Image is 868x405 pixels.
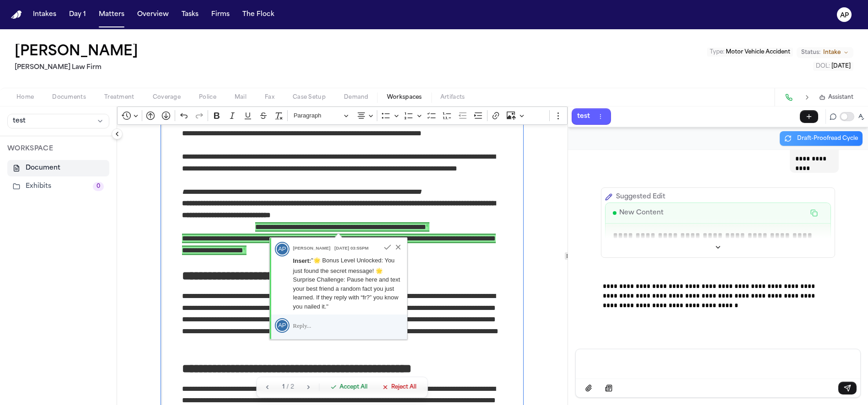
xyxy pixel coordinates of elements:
[7,178,109,195] button: Exhibits0
[104,94,134,101] span: Treatment
[782,91,795,104] button: Make a Call
[600,382,618,394] button: Select demand example
[290,384,294,391] span: 2
[293,94,326,101] span: Case Setup
[208,6,233,23] button: Firms
[293,257,311,264] span: Insert:
[15,44,138,60] h1: [PERSON_NAME]
[576,349,860,378] div: Message input
[7,114,109,128] button: test
[289,109,353,123] button: Paragraph, Heading
[619,208,664,218] p: New Content
[293,321,400,332] div: Comment editor
[112,128,123,139] button: Collapse sidebar
[16,94,34,101] span: Home
[134,6,172,23] button: Overview
[579,382,598,394] button: Attach files
[178,6,202,23] button: Tasks
[270,238,407,339] div: Suggestion by Amit Patel. Created on Today 03:55PM. 0 replies. Insert: "🌟 Bonus Level Unlocked: Y...
[282,384,284,391] span: 1
[726,49,790,55] span: Motor Vehicle Accident
[11,11,22,19] a: Home
[286,384,289,391] span: /
[816,64,830,69] span: DOL :
[334,244,369,252] time: [DATE] 03:55PM
[387,94,422,101] span: Workspaces
[52,94,86,101] span: Documents
[572,108,611,125] button: testThread actions
[11,11,22,19] img: Finch Logo
[801,49,820,56] span: Status:
[117,107,568,125] div: Editor toolbar
[93,182,104,191] span: 0
[823,49,841,56] span: Intake
[440,94,465,101] span: Artifacts
[340,384,368,391] span: Accept All
[605,241,831,254] button: Show more
[293,244,331,252] span: [PERSON_NAME]
[805,207,823,219] button: Copy new content
[828,94,853,101] span: Assistant
[304,382,314,392] button: Next change
[377,381,422,394] button: Reject All
[278,320,286,331] div: Amit Patel
[344,94,369,101] span: Demand
[838,382,857,394] button: Send message
[707,48,793,57] button: Edit Type: Motor Vehicle Accident
[7,144,109,155] p: WORKSPACE
[840,112,854,121] button: Toggle proofreading mode
[7,160,109,176] button: Document
[391,384,417,391] span: Reject All
[294,110,341,121] span: Paragraph
[263,382,273,392] button: Previous change
[797,47,853,58] button: Change status from Intake
[616,192,665,202] p: Suggested Edit
[153,94,181,101] span: Coverage
[797,135,858,142] span: Draft-Proofread Cycle
[595,112,605,122] button: Thread actions
[831,64,851,69] span: [DATE]
[710,49,724,55] span: Type :
[813,62,853,71] button: Edit DOL: 2025-08-27
[95,6,128,23] button: Matters
[819,94,853,101] button: Assistant
[199,94,216,101] span: Police
[780,131,863,146] button: Draft-Proofread Cycle
[265,94,274,101] span: Fax
[278,244,286,255] div: Amit Patel
[29,6,60,23] button: Intakes
[239,6,278,23] button: The Flock
[65,6,90,23] button: Day 1
[15,44,138,60] button: Edit matter name
[235,94,246,101] span: Mail
[15,62,142,73] h2: [PERSON_NAME] Law Firm
[293,256,404,311] p: "🌟 Bonus Level Unlocked: You just found the secret message! 🌟 Surprise Challenge: Pause here and ...
[325,381,373,394] button: Accept All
